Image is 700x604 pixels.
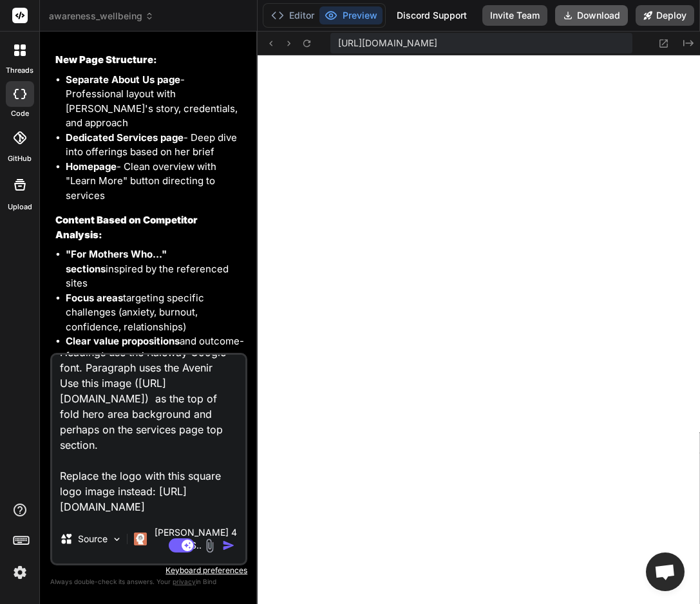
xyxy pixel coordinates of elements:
[482,5,547,26] button: Invite Team
[66,248,169,275] strong: "For Mothers Who..." sections
[66,291,245,335] li: targeting specific challenges (anxiety, burnout, confidence, relationships)
[258,55,700,604] iframe: Preview
[66,73,245,131] li: - Professional layout with [PERSON_NAME]'s story, credentials, and approach
[6,65,33,76] label: threads
[338,37,437,50] span: [URL][DOMAIN_NAME]
[66,160,117,173] strong: Homepage
[50,565,247,576] p: Keyboard preferences
[50,576,247,588] p: Always double-check its answers. Your in Bind
[152,526,241,552] p: [PERSON_NAME] 4 S..
[66,73,180,86] strong: Separate About Us page
[173,578,196,585] span: privacy
[66,335,180,347] strong: Clear value propositions
[66,334,245,363] li: and outcome-focused messaging
[8,153,32,164] label: GitHub
[646,552,685,591] div: Open chat
[66,160,245,203] li: - Clean overview with "Learn More" button directing to services
[555,5,628,26] button: Download
[66,247,245,291] li: inspired by the referenced sites
[52,355,245,514] textarea: change 'For Mums Who Need Good Listening' to 'For Mums Who Need Deep Listening'? Change Colour th...
[134,533,147,545] img: Claude 4 Sonnet
[55,214,200,241] strong: Content Based on Competitor Analysis:
[66,292,123,304] strong: Focus areas
[222,539,235,552] img: icon
[55,53,157,66] strong: New Page Structure:
[111,534,122,545] img: Pick Models
[8,202,32,212] label: Upload
[9,562,31,583] img: settings
[78,533,108,545] p: Source
[389,5,475,26] div: Discord Support
[319,6,383,24] button: Preview
[49,10,154,23] span: awareness_wellbeing
[266,6,319,24] button: Editor
[66,131,184,144] strong: Dedicated Services page
[202,538,217,553] img: attachment
[66,131,245,160] li: - Deep dive into offerings based on her brief
[636,5,694,26] button: Deploy
[11,108,29,119] label: code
